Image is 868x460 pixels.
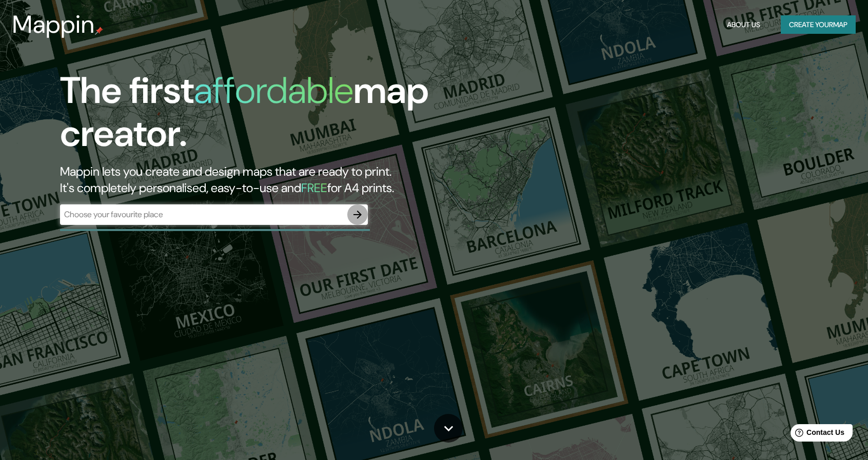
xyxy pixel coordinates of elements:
[12,10,95,39] h3: Mappin
[781,15,856,34] button: Create yourmap
[777,420,857,449] iframe: Help widget launcher
[194,67,353,114] h1: affordable
[60,163,494,196] h2: Mappin lets you create and design maps that are ready to print. It's completely personalised, eas...
[723,15,764,34] button: About Us
[60,208,347,220] input: Choose your favourite place
[301,180,327,196] h5: FREE
[95,27,103,35] img: mappin-pin
[60,69,494,163] h1: The first map creator.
